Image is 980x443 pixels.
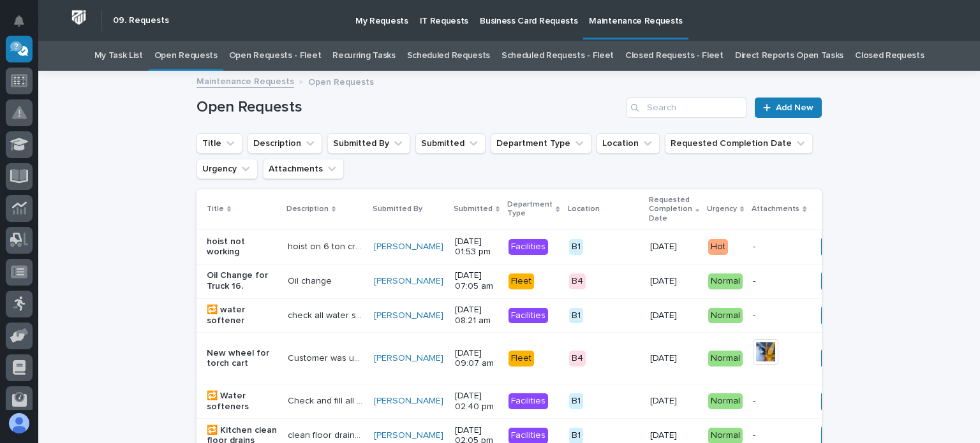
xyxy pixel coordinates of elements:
[197,73,294,88] a: Maintenance Requests
[263,159,344,179] button: Attachments
[415,133,486,154] button: Submitted
[568,202,600,216] p: Location
[569,239,583,255] div: B1
[569,273,586,289] div: B4
[207,236,278,258] p: hoist not working
[197,298,969,333] tr: 🔁 water softenercheck all water softenerscheck all water softeners [PERSON_NAME] [DATE] 08:21 amF...
[248,133,322,154] button: Description
[708,393,743,409] div: Normal
[454,202,493,216] p: Submitted
[374,396,443,407] a: [PERSON_NAME]
[288,308,366,321] p: check all water softeners
[288,428,366,441] p: clean floor drains in the Kitchen. work should be done Between 9:00 am and 11am or after 1:00pm
[625,41,724,71] a: Closed Requests - Fleet
[6,8,33,34] button: Notifications
[509,393,548,409] div: Facilities
[821,305,865,326] button: Assign
[753,276,805,287] p: -
[207,391,278,412] p: 🔁 Water softeners
[308,74,374,88] p: Open Requests
[821,348,865,368] button: Assign
[197,98,621,117] h1: Open Requests
[374,276,443,287] a: [PERSON_NAME]
[507,198,553,221] p: Department Type
[735,41,843,71] a: Direct Reports Open Tasks
[569,308,583,324] div: B1
[650,310,698,321] p: [DATE]
[286,202,329,216] p: Description
[821,271,865,291] button: Assign
[569,351,586,367] div: B4
[374,353,443,364] a: [PERSON_NAME]
[113,15,169,26] h2: 09. Requests
[197,133,242,154] button: Title
[207,202,224,216] p: Title
[455,305,498,326] p: [DATE] 08:21 am
[288,239,366,252] p: hoist on 6 ton crane not working
[708,273,743,289] div: Normal
[288,351,366,364] p: Customer was unloading a skid from back of truck and bent wheel
[207,305,278,326] p: 🔁 water softener
[755,98,822,118] a: Add New
[491,133,591,154] button: Department Type
[752,202,799,216] p: Attachments
[374,242,443,252] a: [PERSON_NAME]
[665,133,813,154] button: Requested Completion Date
[597,133,660,154] button: Location
[509,239,548,255] div: Facilities
[708,308,743,324] div: Normal
[373,202,422,216] p: Submitted By
[650,430,698,441] p: [DATE]
[197,384,969,419] tr: 🔁 Water softenersCheck and fill all water softeners with salt. check other equipment in room for ...
[650,276,698,287] p: [DATE]
[753,396,805,407] p: -
[650,242,698,252] p: [DATE]
[16,15,33,36] div: Notifications
[374,430,443,441] a: [PERSON_NAME]
[569,393,583,409] div: B1
[229,41,322,71] a: Open Requests - Fleet
[207,270,278,292] p: Oil Change for Truck 16.
[407,41,490,71] a: Scheduled Requests
[94,41,143,71] a: My Task List
[753,430,805,441] p: -
[708,351,743,367] div: Normal
[650,353,698,364] p: [DATE]
[509,273,534,289] div: Fleet
[327,133,410,154] button: Submitted By
[197,264,969,298] tr: Oil Change for Truck 16.Oil changeOil change [PERSON_NAME] [DATE] 07:05 amFleetB4[DATE]Normal-Ass...
[509,351,534,367] div: Fleet
[332,41,395,71] a: Recurring Tasks
[509,308,548,324] div: Facilities
[649,193,692,226] p: Requested Completion Date
[707,202,737,216] p: Urgency
[455,391,498,412] p: [DATE] 02:40 pm
[154,41,218,71] a: Open Requests
[455,236,498,258] p: [DATE] 01:53 pm
[455,270,498,292] p: [DATE] 07:05 am
[650,396,698,407] p: [DATE]
[288,273,334,287] p: Oil change
[821,391,865,412] button: Assign
[197,333,969,384] tr: New wheel for torch cartCustomer was unloading a skid from back of truck and bent wheelCustomer w...
[821,236,865,257] button: Assign
[197,229,969,264] tr: hoist not workinghoist on 6 ton crane not workinghoist on 6 ton crane not working [PERSON_NAME] [...
[855,41,924,71] a: Closed Requests
[288,393,366,407] p: Check and fill all water softeners with salt. check other equipment in room for leaks or damage a...
[753,242,805,252] p: -
[197,159,258,179] button: Urgency
[708,239,728,255] div: Hot
[67,6,91,29] img: Workspace Logo
[207,348,278,370] p: New wheel for torch cart
[374,310,443,321] a: [PERSON_NAME]
[501,41,614,71] a: Scheduled Requests - Fleet
[455,348,498,370] p: [DATE] 09:07 am
[753,310,805,321] p: -
[626,98,747,118] input: Search
[776,103,813,112] span: Add New
[6,410,33,437] button: users-avatar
